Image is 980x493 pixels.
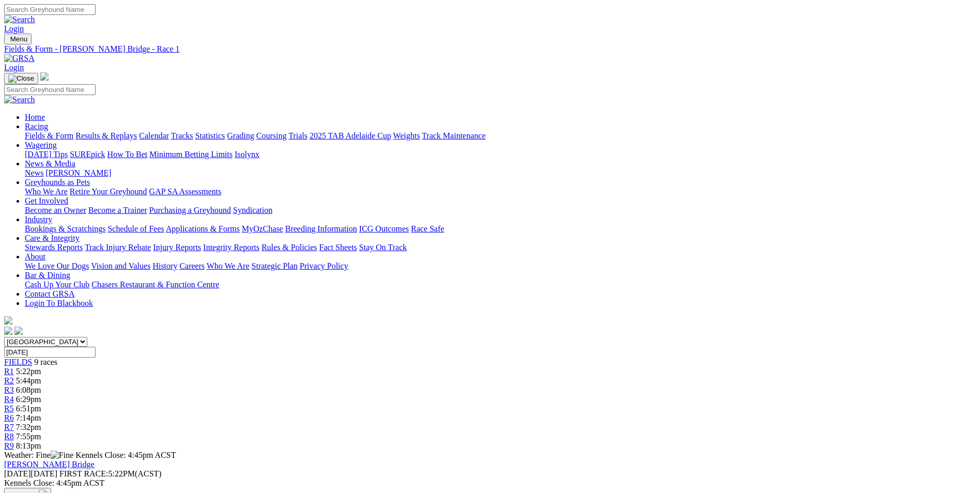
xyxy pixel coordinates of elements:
[4,413,14,422] a: R6
[91,280,219,289] a: Chasers Restaurant & Function Centre
[25,252,45,261] a: About
[16,432,41,441] span: 7:55pm
[166,224,240,233] a: Applications & Forms
[25,224,976,234] div: Industry
[25,168,43,177] a: News
[75,451,176,459] span: Kennels Close: 4:45pm ACST
[4,95,35,104] img: Search
[149,187,222,196] a: GAP SA Assessments
[4,34,32,44] button: Toggle navigation
[91,261,150,270] a: Vision and Values
[25,178,90,187] a: Greyhounds as Pets
[235,150,259,159] a: Isolynx
[4,479,976,488] div: Kennels Close: 4:45pm ACST
[4,347,96,358] input: Select date
[309,131,391,140] a: 2025 TAB Adelaide Cup
[25,187,68,196] a: Who We Are
[25,206,86,214] a: Become an Owner
[4,432,14,441] a: R8
[4,4,96,15] input: Search
[4,404,14,413] a: R5
[40,72,49,81] img: logo-grsa-white.png
[16,395,41,404] span: 6:29pm
[4,63,24,72] a: Login
[422,131,486,140] a: Track Maintenance
[25,215,52,224] a: Industry
[393,131,420,140] a: Weights
[25,168,976,178] div: News & Media
[16,423,41,432] span: 7:32pm
[4,395,14,404] span: R4
[319,243,357,252] a: Fact Sheets
[75,131,137,140] a: Results & Replays
[25,261,976,271] div: About
[227,131,254,140] a: Grading
[4,84,96,95] input: Search
[25,280,89,289] a: Cash Up Your Club
[4,469,31,478] span: [DATE]
[25,196,68,205] a: Get Involved
[25,280,976,289] div: Bar & Dining
[4,15,35,24] img: Search
[51,451,73,460] img: Fine
[4,327,12,335] img: facebook.svg
[59,469,108,478] span: FIRST RACE:
[16,367,41,376] span: 5:22pm
[4,44,976,54] a: Fields & Form - [PERSON_NAME] Bridge - Race 1
[256,131,287,140] a: Coursing
[16,413,41,422] span: 7:14pm
[25,141,57,149] a: Wagering
[59,469,162,478] span: 5:22PM(ACST)
[149,150,232,159] a: Minimum Betting Limits
[25,187,976,196] div: Greyhounds as Pets
[4,441,14,450] a: R9
[25,299,93,307] a: Login To Blackbook
[8,74,34,83] img: Close
[4,386,14,394] a: R3
[25,122,48,131] a: Racing
[25,234,80,242] a: Care & Integrity
[25,289,74,298] a: Contact GRSA
[16,386,41,394] span: 6:08pm
[252,261,298,270] a: Strategic Plan
[4,367,14,376] a: R1
[14,327,23,335] img: twitter.svg
[85,243,151,252] a: Track Injury Rebate
[25,113,45,121] a: Home
[4,316,12,325] img: logo-grsa-white.png
[107,224,164,233] a: Schedule of Fees
[70,187,147,196] a: Retire Your Greyhound
[16,441,41,450] span: 8:13pm
[4,73,38,84] button: Toggle navigation
[4,376,14,385] a: R2
[88,206,147,214] a: Become a Trainer
[4,451,75,459] span: Weather: Fine
[4,460,95,469] a: [PERSON_NAME] Bridge
[195,131,225,140] a: Statistics
[25,206,976,215] div: Get Involved
[25,150,68,159] a: [DATE] Tips
[70,150,105,159] a: SUREpick
[285,224,357,233] a: Breeding Information
[45,168,111,177] a: [PERSON_NAME]
[300,261,348,270] a: Privacy Policy
[288,131,307,140] a: Trials
[25,224,105,233] a: Bookings & Scratchings
[171,131,193,140] a: Tracks
[179,261,205,270] a: Careers
[153,243,201,252] a: Injury Reports
[4,423,14,432] a: R7
[411,224,444,233] a: Race Safe
[359,243,407,252] a: Stay On Track
[203,243,259,252] a: Integrity Reports
[4,358,32,366] a: FIELDS
[25,159,75,168] a: News & Media
[107,150,148,159] a: How To Bet
[25,131,73,140] a: Fields & Form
